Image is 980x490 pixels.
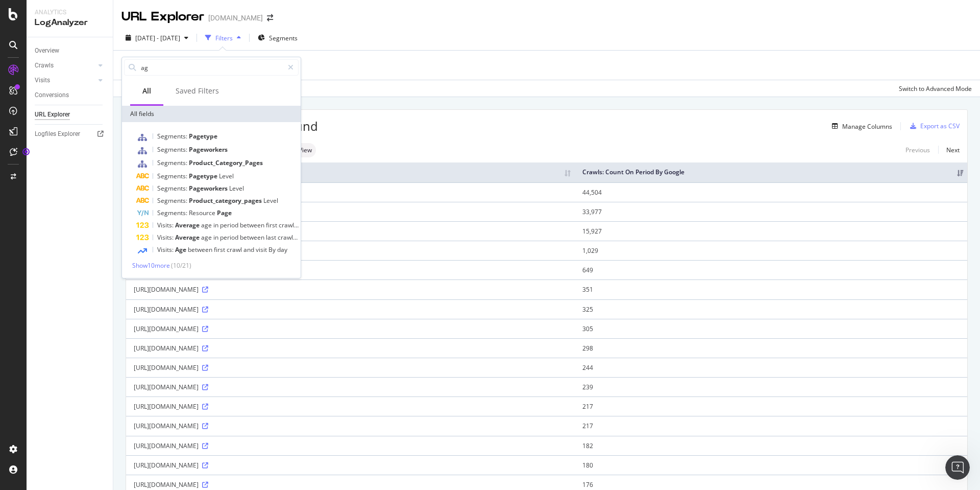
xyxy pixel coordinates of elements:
[229,184,244,193] span: Level
[227,245,243,254] span: crawl
[126,162,575,182] th: Full URL: activate to sort column ascending
[214,245,227,254] span: first
[266,233,278,242] span: last
[134,402,567,411] div: [URL][DOMAIN_NAME]
[157,208,189,217] span: Segments:
[35,45,106,56] a: Overview
[157,245,175,254] span: Visits:
[134,461,567,470] div: [URL][DOMAIN_NAME]
[189,145,228,154] span: Pageworkers
[895,80,972,97] button: Switch to Advanced Mode
[842,122,892,131] div: Manage Columns
[35,90,69,101] div: Conversions
[240,221,266,229] span: between
[213,221,220,229] span: in
[175,221,201,229] span: Average
[35,8,105,17] div: Analytics
[35,60,95,71] a: Crawls
[215,34,233,42] div: Filters
[256,245,268,254] span: visit
[157,145,189,154] span: Segments:
[175,245,188,254] span: Age
[35,90,106,101] a: Conversions
[220,233,240,242] span: period
[920,122,960,130] div: Export as CSV
[240,233,266,242] span: between
[21,147,31,156] div: Tooltip anchor
[575,279,967,299] td: 351
[121,30,192,46] button: [DATE] - [DATE]
[575,162,967,182] th: Crawls: Count On Period By Google: activate to sort column ascending
[575,455,967,475] td: 180
[35,109,70,120] div: URL Explorer
[189,184,229,193] span: Pageworkers
[828,120,892,132] button: Manage Columns
[267,14,273,21] div: arrow-right-arrow-left
[575,396,967,416] td: 217
[575,436,967,455] td: 182
[134,266,567,274] div: [URL][DOMAIN_NAME]
[134,324,567,333] div: [URL][DOMAIN_NAME]
[269,34,298,42] span: Segments
[219,172,234,180] span: Level
[938,143,960,157] a: Next
[134,188,567,197] div: [URL][DOMAIN_NAME]
[176,86,219,96] div: Saved Filters
[575,377,967,396] td: 239
[201,30,245,46] button: Filters
[140,60,283,75] input: Search by field name
[134,305,567,314] div: [URL][DOMAIN_NAME]
[35,60,54,71] div: Crawls
[575,338,967,358] td: 298
[157,221,175,229] span: Visits:
[35,45,59,56] div: Overview
[35,109,106,120] a: URL Explorer
[157,172,189,180] span: Segments:
[188,245,214,254] span: between
[35,129,80,139] div: Logfiles Explorer
[134,207,567,216] div: [URL][DOMAIN_NAME]
[201,233,213,242] span: age
[134,285,567,294] div: [URL][DOMAIN_NAME]
[213,233,220,242] span: in
[157,184,189,193] span: Segments:
[121,8,204,26] div: URL Explorer
[134,363,567,372] div: [URL][DOMAIN_NAME]
[135,34,180,42] span: [DATE] - [DATE]
[134,344,567,353] div: [URL][DOMAIN_NAME]
[575,260,967,279] td: 649
[208,13,263,23] div: [DOMAIN_NAME]
[278,233,298,242] span: crawl
[575,241,967,260] td: 1,029
[134,480,567,489] div: [URL][DOMAIN_NAME]
[279,221,299,229] span: crawl
[157,233,175,242] span: Visits:
[132,261,170,270] span: Show 10 more
[217,208,232,217] span: Page
[575,358,967,377] td: 244
[263,196,278,205] span: Level
[575,299,967,319] td: 325
[575,182,967,202] td: 44,504
[157,196,189,205] span: Segments:
[277,245,287,254] span: day
[157,158,189,167] span: Segments:
[189,172,219,180] span: Pagetype
[134,422,567,430] div: [URL][DOMAIN_NAME]
[122,106,301,122] div: All fields
[575,202,967,221] td: 33,977
[575,319,967,338] td: 305
[254,30,302,46] button: Segments
[189,208,217,217] span: Resource
[575,221,967,241] td: 15,927
[906,118,960,134] button: Export as CSV
[189,132,217,141] span: Pagetype
[134,246,567,255] div: [URL][DOMAIN_NAME]
[134,441,567,450] div: [URL][DOMAIN_NAME]
[201,221,213,229] span: age
[134,383,567,391] div: [URL][DOMAIN_NAME]
[35,75,95,86] a: Visits
[142,86,151,96] div: All
[575,416,967,435] td: 217
[134,227,567,236] div: [URL][DOMAIN_NAME]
